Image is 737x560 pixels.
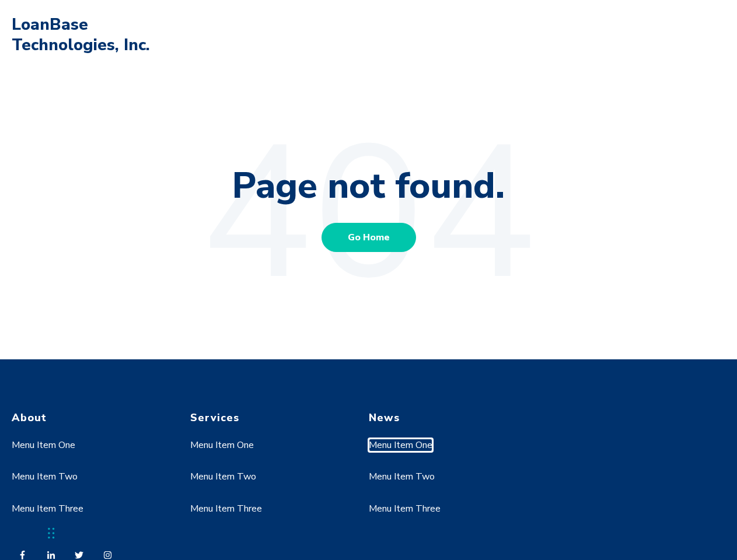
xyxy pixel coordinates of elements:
a: Menu Item Three [12,502,83,515]
a: Menu Item One [190,439,254,452]
a: Menu Item One [12,439,75,452]
div: Navigation Menu [12,425,169,543]
a: Menu Item One [369,439,432,452]
h4: About [12,411,169,425]
h4: Services [190,411,347,425]
a: Go Home [322,223,416,252]
a: Menu Item Two [190,470,256,483]
a: Menu Item Two [12,470,78,483]
h1: LoanBase Technologies, Inc. [12,15,158,55]
div: Drag [48,516,55,551]
div: Navigation Menu [190,425,347,543]
h4: News [369,411,526,425]
div: Navigation Menu [369,425,526,543]
a: Menu Item Three [190,502,262,515]
h1: Page not found. [12,163,725,209]
a: Menu Item Two [369,470,435,483]
a: Menu Item Three [369,502,441,515]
